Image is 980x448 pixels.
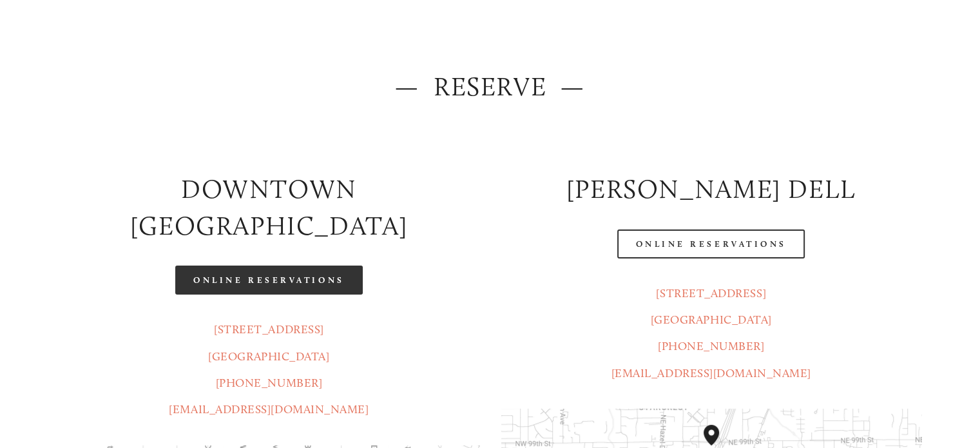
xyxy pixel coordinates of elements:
[216,376,323,390] a: [PHONE_NUMBER]
[611,366,811,380] a: [EMAIL_ADDRESS][DOMAIN_NAME]
[617,229,804,258] a: Online Reservations
[658,339,765,353] a: [PHONE_NUMBER]
[651,313,772,327] a: [GEOGRAPHIC_DATA]
[214,322,324,336] a: [STREET_ADDRESS]
[175,266,362,295] a: Online Reservations
[501,171,921,208] h2: [PERSON_NAME] DELL
[656,286,766,300] a: [STREET_ADDRESS]
[208,349,329,364] a: [GEOGRAPHIC_DATA]
[59,171,479,244] h2: Downtown [GEOGRAPHIC_DATA]
[169,402,369,416] a: [EMAIL_ADDRESS][DOMAIN_NAME]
